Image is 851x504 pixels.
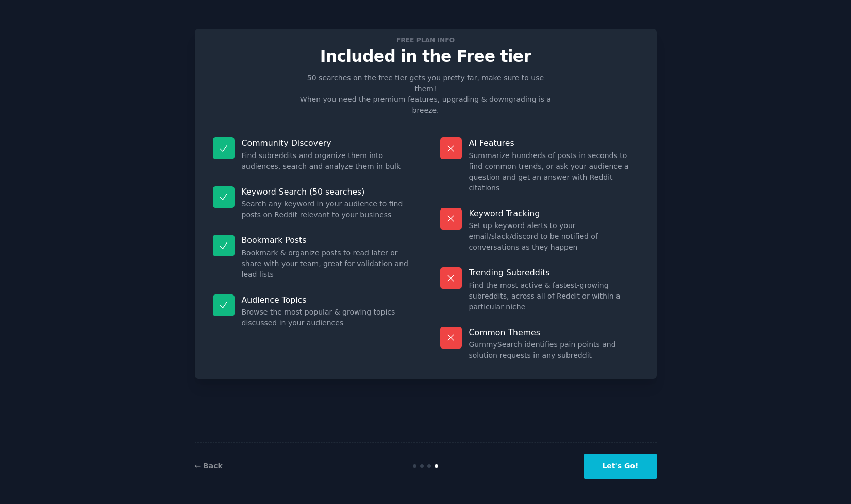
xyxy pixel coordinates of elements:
dd: Browse the most popular & growing topics discussed in your audiences [242,307,411,328]
dd: GummySearch identifies pain points and solution requests in any subreddit [469,339,639,361]
span: Free plan info [394,34,456,45]
dd: Find subreddits and organize them into audiences, search and analyze them in bulk [242,150,411,172]
p: AI Features [469,137,639,148]
p: Audience Topics [242,294,411,305]
p: Bookmark Posts [242,235,411,246]
p: 50 searches on the free tier gets you pretty far, make sure to use them! When you need the premiu... [296,73,556,116]
dd: Bookmark & organize posts to read later or share with your team, great for validation and lead lists [242,248,411,280]
a: ← Back [195,462,223,470]
p: Trending Subreddits [469,267,639,278]
p: Keyword Tracking [469,208,639,219]
dd: Set up keyword alerts to your email/slack/discord to be notified of conversations as they happen [469,220,639,253]
button: Let's Go! [584,454,656,479]
dd: Find the most active & fastest-growing subreddits, across all of Reddit or within a particular niche [469,280,639,312]
p: Included in the Free tier [206,47,646,65]
dd: Summarize hundreds of posts in seconds to find common trends, or ask your audience a question and... [469,150,639,194]
p: Community Discovery [242,137,411,148]
dd: Search any keyword in your audience to find posts on Reddit relevant to your business [242,199,411,220]
p: Common Themes [469,327,639,338]
p: Keyword Search (50 searches) [242,186,411,197]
